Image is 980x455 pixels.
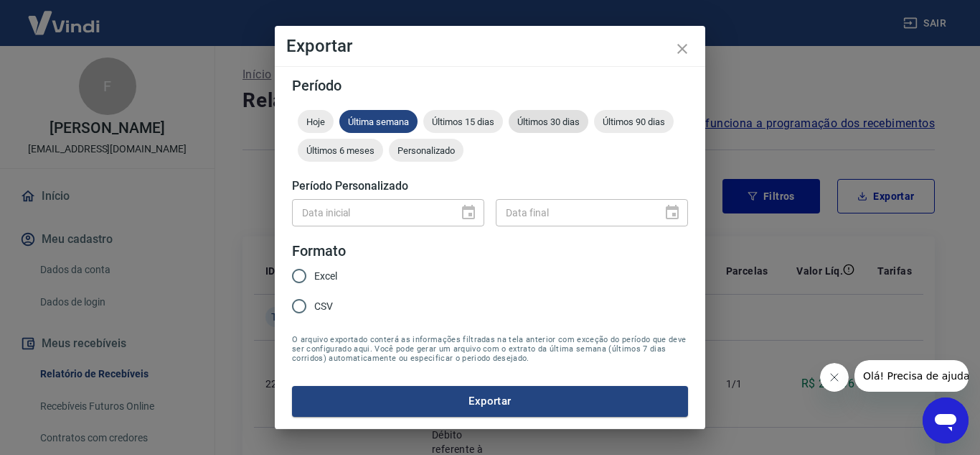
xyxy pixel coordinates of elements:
span: Última semana [339,116,418,127]
iframe: Botão para abrir a janela de mensagens [923,397,969,443]
input: DD/MM/YYYY [496,199,652,226]
div: Últimos 15 dias [423,110,503,133]
span: O arquivo exportado conterá as informações filtradas na tela anterior com exceção do período que ... [292,335,688,363]
div: Últimos 90 dias [594,110,674,133]
button: Exportar [292,386,688,416]
input: DD/MM/YYYY [292,199,448,226]
span: CSV [314,299,333,314]
span: Últimos 30 dias [509,116,588,127]
h5: Período Personalizado [292,179,688,193]
h4: Exportar [286,37,694,55]
div: Personalizado [389,139,463,162]
iframe: Fechar mensagem [820,363,849,392]
h5: Período [292,78,688,93]
span: Hoje [298,116,334,127]
div: Hoje [298,110,334,133]
span: Olá! Precisa de ajuda? [9,10,121,22]
span: Últimos 6 meses [298,145,383,156]
div: Última semana [339,110,418,133]
div: Últimos 6 meses [298,139,383,162]
button: close [665,32,699,66]
span: Últimos 90 dias [594,116,674,127]
legend: Formato [292,241,346,262]
span: Últimos 15 dias [423,116,503,127]
span: Personalizado [389,145,463,156]
span: Excel [314,269,337,284]
div: Últimos 30 dias [509,110,588,133]
iframe: Mensagem da empresa [854,360,969,392]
